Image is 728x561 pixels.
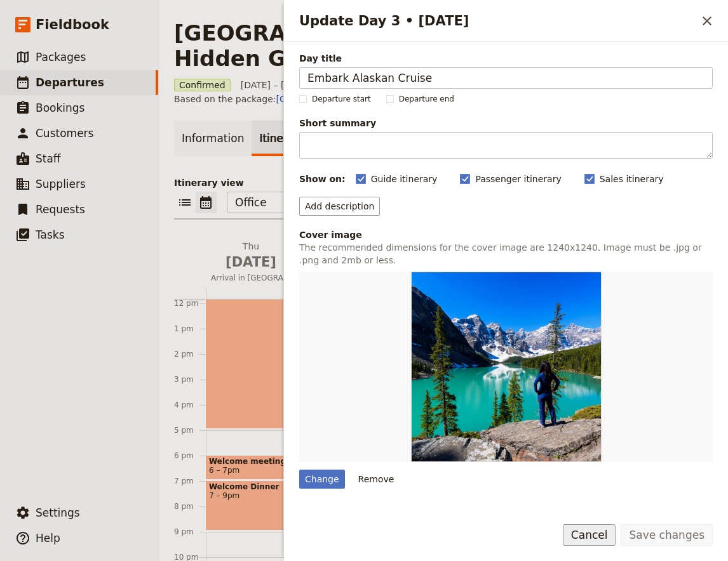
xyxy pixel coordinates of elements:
[299,117,713,129] span: Short summary
[174,192,196,213] button: List view
[209,491,292,500] span: 7 – 9pm
[299,132,713,159] textarea: Short summary
[211,240,291,272] h2: Thu
[36,51,86,63] span: Packages
[299,241,713,267] p: The recommended dimensions for the cover image are 1240x1240. Image must be .jpg or .png and 2mb ...
[196,192,217,213] button: Calendar view
[209,466,239,475] span: 6 – 7pm
[211,253,291,272] span: [DATE]
[371,173,438,185] span: Guide itinerary
[399,94,454,104] span: Departure end
[36,178,86,190] span: Suppliers
[174,121,252,156] a: Information
[299,197,380,216] button: Add description
[174,176,713,189] p: Itinerary view
[206,176,295,429] div: Arrival in [GEOGRAPHIC_DATA], [GEOGRAPHIC_DATA]7am – 5pm
[174,501,206,511] div: 8 pm
[174,476,206,486] div: 7 pm
[299,67,713,89] input: Day title
[174,79,231,91] span: Confirmed
[696,10,718,32] button: Close drawer
[36,203,85,216] span: Requests
[299,228,713,241] div: Cover image
[299,173,346,185] div: Show on:
[206,455,295,480] div: Welcome meeting6 – 7pm
[475,173,561,185] span: Passenger itinerary
[36,127,93,140] span: Customers
[36,102,84,114] span: Bookings
[299,11,696,30] h2: Update Day 3 • [DATE]
[411,272,602,462] img: https://d33jgr8dhgav85.cloudfront.net/65d3bab80a9a5606df0f500b/661cadd01c5b664a47ba35e5?Expires=1...
[174,324,206,334] div: 1 pm
[353,470,400,489] button: Remove
[174,451,206,461] div: 6 pm
[36,532,60,544] span: Help
[206,240,301,287] button: Thu [DATE]Arrival in [GEOGRAPHIC_DATA], [GEOGRAPHIC_DATA]
[174,374,206,385] div: 3 pm
[252,121,313,156] a: Itinerary
[209,482,292,491] span: Welcome Dinner
[174,425,206,435] div: 5 pm
[299,470,345,489] div: Change
[600,173,664,185] span: Sales itinerary
[276,94,482,104] a: [GEOGRAPHIC_DATA] And [US_STATE] 20 Days
[174,400,206,410] div: 4 pm
[174,20,684,71] h1: [GEOGRAPHIC_DATA] And [US_STATE] Hidden Gems
[174,349,206,359] div: 2 pm
[621,524,713,546] button: Save changes
[36,506,80,519] span: Settings
[299,52,713,65] span: Day title
[36,152,61,165] span: Staff
[563,524,616,546] button: Cancel
[36,15,109,34] span: Fieldbook
[206,480,295,531] div: Welcome Dinner7 – 9pm
[312,94,371,104] span: Departure start
[36,228,65,241] span: Tasks
[174,298,206,308] div: 12 pm
[209,457,292,466] span: Welcome meeting
[174,93,482,105] span: Based on the package:
[241,79,311,91] span: [DATE] – [DATE]
[174,527,206,537] div: 9 pm
[36,76,104,89] span: Departures
[206,273,296,283] span: Arrival in [GEOGRAPHIC_DATA], [GEOGRAPHIC_DATA]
